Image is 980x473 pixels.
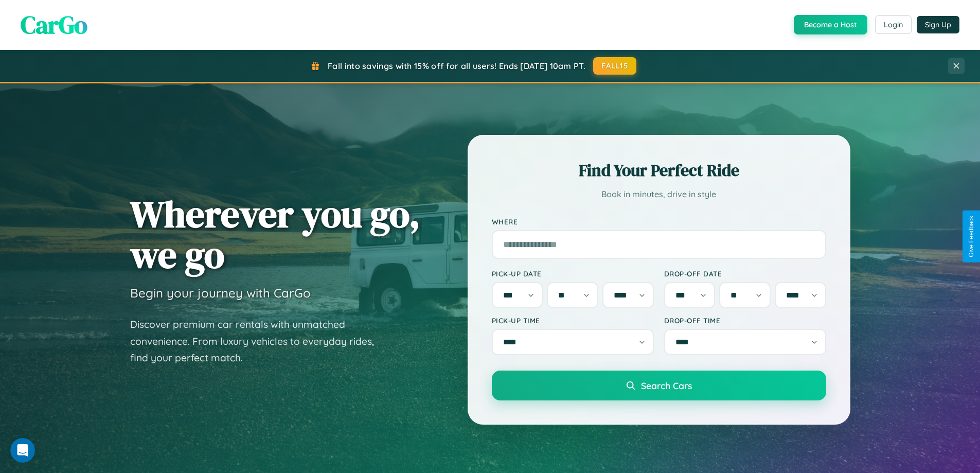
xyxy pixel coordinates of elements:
p: Book in minutes, drive in style [492,187,826,202]
label: Pick-up Date [492,269,654,278]
label: Drop-off Date [664,269,826,278]
span: CarGo [21,8,87,42]
h2: Find Your Perfect Ride [492,159,826,182]
button: Login [875,15,912,34]
button: Sign Up [917,16,959,33]
h1: Wherever you go, we go [130,194,420,275]
iframe: Intercom live chat [10,438,35,463]
p: Discover premium car rentals with unmatched convenience. From luxury vehicles to everyday rides, ... [130,316,387,366]
h3: Begin your journey with CarGo [130,285,311,301]
button: FALL15 [593,57,636,75]
span: Search Cars [641,380,692,391]
label: Drop-off Time [664,316,826,325]
div: Give Feedback [968,216,975,257]
span: Fall into savings with 15% off for all users! Ends [DATE] 10am PT. [328,61,585,71]
button: Search Cars [492,371,826,400]
label: Where [492,217,826,226]
label: Pick-up Time [492,316,654,325]
button: Become a Host [794,15,867,34]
